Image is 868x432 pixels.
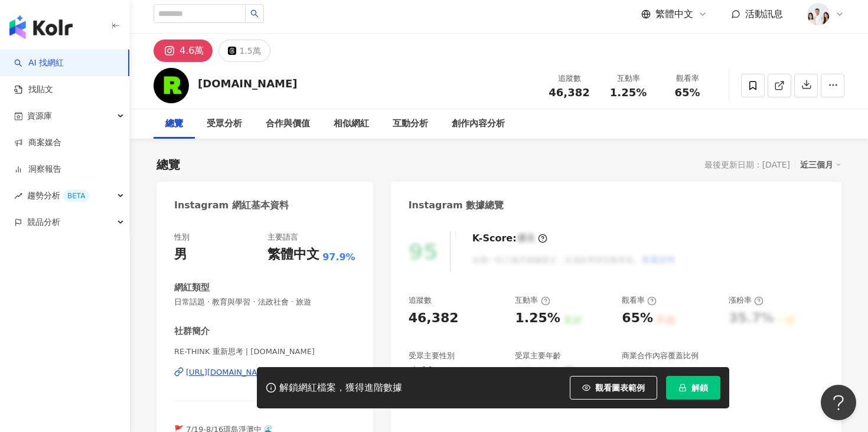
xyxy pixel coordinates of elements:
[606,73,651,84] div: 互動率
[279,382,402,394] div: 解鎖網紅檔案，獲得進階數據
[665,73,710,84] div: 觀看率
[515,309,560,328] div: 1.25%
[174,346,355,357] span: RE-THINK 重新思考 | [DOMAIN_NAME]
[27,103,52,129] span: 資源庫
[334,117,369,131] div: 相似網紅
[800,157,841,172] div: 近三個月
[622,295,657,306] div: 觀看率
[14,137,61,149] a: 商案媒合
[63,190,90,202] div: BETA
[9,15,73,39] img: logo
[14,192,22,200] span: rise
[174,297,355,307] span: 日常話題 · 教育與學習 · 法政社會 · 旅遊
[154,40,213,62] button: 4.6萬
[218,40,270,62] button: 1.5萬
[409,295,432,306] div: 追蹤數
[452,117,505,131] div: 創作內容分析
[174,246,187,264] div: 男
[691,383,708,392] span: 解鎖
[180,42,204,59] div: 4.6萬
[655,8,693,21] span: 繁體中文
[266,117,310,131] div: 合作與價值
[14,163,61,175] a: 洞察報告
[174,325,210,338] div: 社群簡介
[622,351,699,361] div: 商業合作內容覆蓋比例
[666,376,720,400] button: 解鎖
[14,57,64,69] a: searchAI 找網紅
[174,232,190,243] div: 性別
[207,117,242,131] div: 受眾分析
[549,86,589,99] span: 46,382
[27,182,90,209] span: 趨勢分析
[570,376,657,400] button: 觀看圖表範例
[409,199,504,212] div: Instagram 數據總覽
[409,309,459,328] div: 46,382
[393,117,428,131] div: 互動分析
[156,156,180,173] div: 總覽
[409,351,455,361] div: 受眾主要性別
[409,365,435,383] div: 女性
[622,309,653,328] div: 65%
[174,282,210,294] div: 網紅類型
[595,383,645,392] span: 觀看圖表範例
[678,384,687,392] span: lock
[250,9,259,18] span: search
[14,84,53,96] a: 找貼文
[674,87,700,99] span: 65%
[27,209,60,235] span: 競品分析
[165,117,183,131] div: 總覽
[729,295,763,306] div: 漲粉率
[515,351,561,361] div: 受眾主要年齡
[547,73,592,84] div: 追蹤數
[154,68,189,103] img: KOL Avatar
[267,232,298,243] div: 主要語言
[267,246,319,264] div: 繁體中文
[198,76,298,91] div: [DOMAIN_NAME]
[807,3,830,25] img: 20231221_NR_1399_Small.jpg
[745,8,783,19] span: 活動訊息
[174,199,289,212] div: Instagram 網紅基本資料
[239,42,260,59] div: 1.5萬
[472,232,547,245] div: K-Score :
[704,160,790,169] div: 最後更新日期：[DATE]
[322,251,355,264] span: 97.9%
[515,295,550,306] div: 互動率
[610,87,647,99] span: 1.25%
